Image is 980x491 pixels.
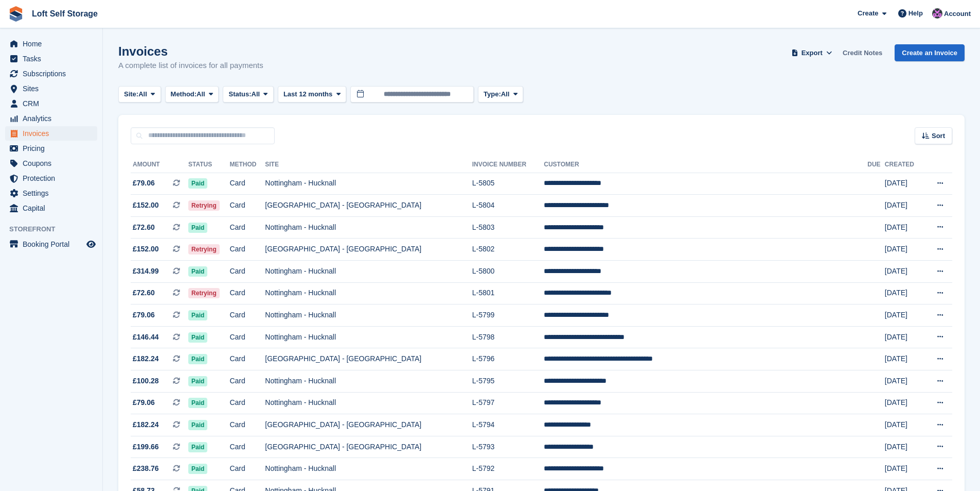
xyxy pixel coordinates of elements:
a: Loft Self Storage [28,5,102,22]
td: L-5792 [472,458,544,480]
a: menu [5,111,97,126]
td: Nottingham - Hucknall [265,261,472,283]
span: £152.00 [133,200,159,211]
span: £238.76 [133,463,159,474]
td: Nottingham - Hucknall [265,216,472,239]
td: Card [229,392,265,414]
button: Last 12 months [278,86,346,103]
span: Home [23,37,84,51]
td: [DATE] [885,282,924,304]
a: Preview store [85,238,97,250]
td: Card [229,414,265,436]
td: Nottingham - Hucknall [265,304,472,327]
span: Paid [188,223,207,233]
button: Site: All [118,86,161,103]
span: Last 12 months [283,89,332,99]
th: Due [867,157,885,173]
th: Customer [544,157,867,173]
td: L-5805 [472,173,544,195]
td: [DATE] [885,458,924,480]
td: Card [229,195,265,217]
td: Card [229,239,265,261]
span: Pricing [23,141,84,156]
a: menu [5,66,97,81]
td: Card [229,458,265,480]
span: £314.99 [133,266,159,277]
span: All [501,89,510,99]
td: [GEOGRAPHIC_DATA] - [GEOGRAPHIC_DATA] [265,414,472,436]
span: Subscriptions [23,66,84,81]
td: L-5804 [472,195,544,217]
span: £100.28 [133,376,159,386]
button: Type: All [478,86,523,103]
span: £199.66 [133,442,159,452]
td: [DATE] [885,370,924,393]
td: L-5801 [472,282,544,304]
span: Invoices [23,126,84,141]
span: Retrying [188,288,220,298]
button: Method: All [165,86,219,103]
button: Export [789,44,834,61]
td: Card [229,282,265,304]
span: Status: [228,89,251,99]
a: menu [5,171,97,185]
td: [DATE] [885,239,924,261]
a: menu [5,96,97,111]
span: £72.60 [133,287,155,298]
span: Paid [188,376,207,386]
button: Status: All [223,86,273,103]
img: stora-icon-8386f47178a22dfd0bd8f6a31ec36ba5ce8667c1dd55bd0f319d3a0aa187defe.svg [8,6,24,22]
td: Card [229,348,265,370]
span: £79.06 [133,178,155,189]
td: Nottingham - Hucknall [265,370,472,393]
a: menu [5,81,97,96]
a: Create an Invoice [895,44,965,61]
td: L-5800 [472,261,544,283]
span: Help [908,8,923,19]
td: [DATE] [885,304,924,327]
td: Nottingham - Hucknall [265,173,472,195]
span: Paid [188,442,207,452]
td: [DATE] [885,436,924,458]
span: All [252,89,260,99]
span: Export [801,48,823,58]
th: Site [265,157,472,173]
span: Settings [23,186,84,200]
td: [DATE] [885,173,924,195]
span: Retrying [188,200,220,211]
span: Booking Portal [23,237,84,251]
td: [DATE] [885,392,924,414]
span: Create [858,8,878,19]
td: L-5793 [472,436,544,458]
span: CRM [23,96,84,111]
td: Card [229,370,265,393]
span: Sort [932,131,945,141]
th: Status [188,157,229,173]
td: Card [229,326,265,348]
span: Sites [23,81,84,96]
span: Site: [124,89,138,99]
span: £182.24 [133,353,159,364]
td: Nottingham - Hucknall [265,458,472,480]
td: Card [229,436,265,458]
td: L-5803 [472,216,544,239]
th: Created [885,157,924,173]
span: Paid [188,332,207,343]
span: Paid [188,464,207,474]
a: menu [5,201,97,215]
span: £152.00 [133,244,159,255]
span: Paid [188,398,207,408]
span: Paid [188,310,207,320]
td: L-5799 [472,304,544,327]
th: Invoice Number [472,157,544,173]
td: Card [229,261,265,283]
a: menu [5,141,97,156]
td: Card [229,173,265,195]
td: L-5797 [472,392,544,414]
span: Storefront [9,224,102,234]
span: Paid [188,178,207,189]
a: menu [5,156,97,171]
td: L-5796 [472,348,544,370]
span: £79.06 [133,397,155,408]
span: Protection [23,171,84,185]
